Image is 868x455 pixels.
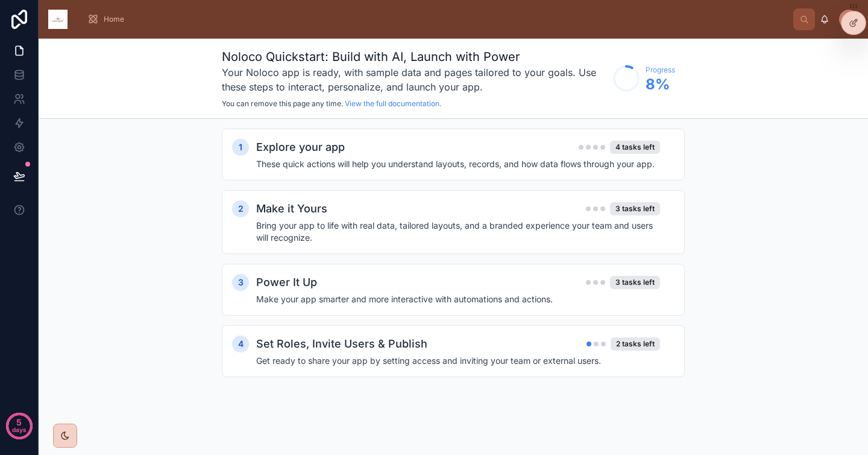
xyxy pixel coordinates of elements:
[345,99,441,108] a: View the full documentation.
[48,10,68,29] img: App logo
[222,65,607,94] h3: Your Noloco app is ready, with sample data and pages tailored to your goals. Use these steps to i...
[16,416,22,428] p: 5
[222,48,607,65] h1: Noloco Quickstart: Build with AI, Launch with Power
[12,421,27,438] p: days
[104,14,124,24] span: Home
[83,8,133,30] a: Home
[77,6,793,33] div: scrollable content
[646,65,675,75] span: Progress
[646,75,675,94] span: 8 %
[222,99,343,108] span: You can remove this page any time.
